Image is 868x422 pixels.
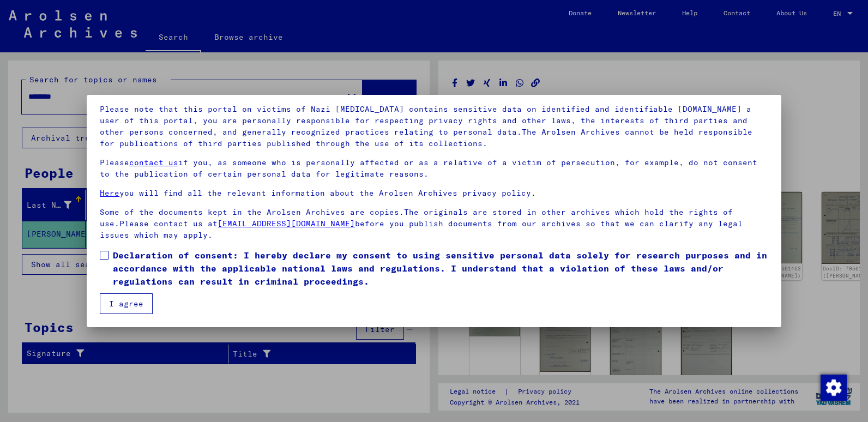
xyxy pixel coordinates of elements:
span: Declaration of consent: I hereby declare my consent to using sensitive personal data solely for r... [113,249,768,288]
img: Change consent [821,375,847,401]
p: Please note that this portal on victims of Nazi [MEDICAL_DATA] contains sensitive data on identif... [100,104,768,149]
p: Some of the documents kept in the Arolsen Archives are copies.The originals are stored in other a... [100,207,768,241]
button: I agree [100,293,153,314]
a: contact us [129,158,178,167]
a: [EMAIL_ADDRESS][DOMAIN_NAME] [218,219,355,228]
a: Here [100,188,119,198]
p: you will find all the relevant information about the Arolsen Archives privacy policy. [100,188,768,199]
p: Please if you, as someone who is personally affected or as a relative of a victim of persecution,... [100,157,768,180]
